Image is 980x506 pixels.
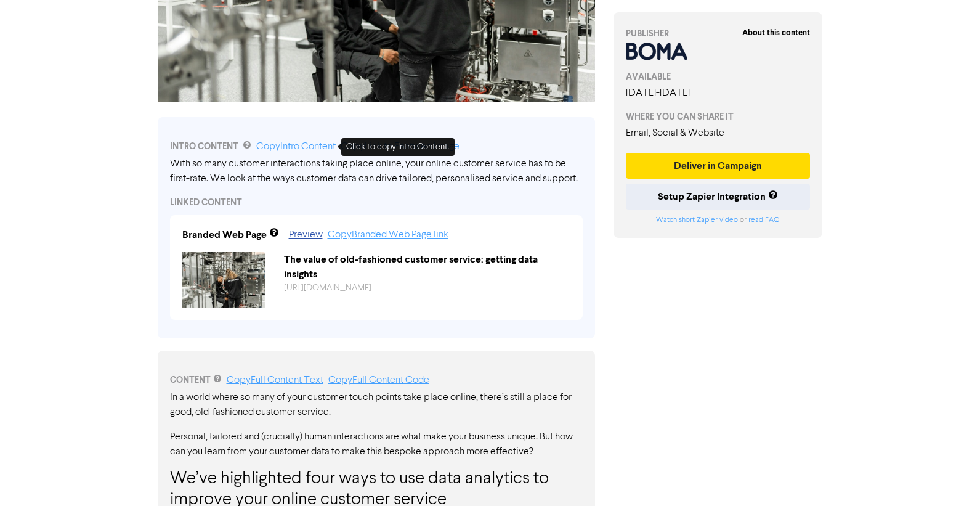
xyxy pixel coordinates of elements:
[182,227,267,242] div: Branded Web Page
[748,216,779,224] a: read FAQ
[328,375,429,385] a: Copy Full Content Code
[626,214,811,226] div: or
[918,447,980,506] iframe: Chat Widget
[289,230,323,240] a: Preview
[256,142,336,152] a: Copy Intro Content
[742,28,810,38] strong: About this content
[275,252,580,282] div: The value of old-fashioned customer service: getting data insights
[170,430,583,459] p: Personal, tailored and (crucially) human interactions are what make your business unique. But how...
[626,27,811,40] div: PUBLISHER
[626,86,811,100] div: [DATE] - [DATE]
[227,375,323,385] a: Copy Full Content Text
[170,196,583,209] div: LINKED CONTENT
[626,184,811,210] button: Setup Zapier Integration
[626,153,811,179] button: Deliver in Campaign
[275,282,580,295] div: https://public2.bomamarketing.com/cp/4KA3jzpXmqSk12jYAajlSs?sa=pB6FgFw
[284,284,371,292] a: [URL][DOMAIN_NAME]
[170,373,583,388] div: CONTENT
[170,139,583,154] div: INTRO CONTENT
[656,216,738,224] a: Watch short Zapier video
[341,138,455,156] div: Click to copy Intro Content.
[626,110,811,123] div: WHERE YOU CAN SHARE IT
[626,126,811,141] div: Email, Social & Website
[170,390,583,420] p: In a world where so many of your customer touch points take place online, there’s still a place f...
[626,70,811,83] div: AVAILABLE
[328,230,448,240] a: Copy Branded Web Page link
[170,157,583,186] div: With so many customer interactions taking place online, your online customer service has to be fi...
